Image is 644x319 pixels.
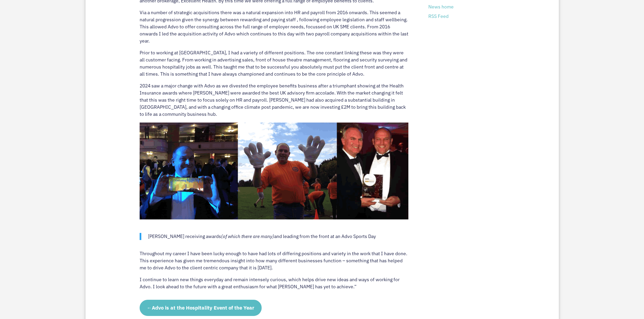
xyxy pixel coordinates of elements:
a: RSS Feed [428,13,449,19]
span: Advo is at the Hospitality Event of the Year [152,304,254,311]
a: News home [428,4,454,10]
span: ← [147,304,152,311]
p: [PERSON_NAME] receiving awards and leading from the front at an Advo Sports Day [148,233,408,240]
p: 2024 saw a major change with Advo as we divested the employee benefits business after a triumphan... [140,82,408,123]
p: Prior to working at [GEOGRAPHIC_DATA], I had a variety of different positions. The one constant l... [140,49,408,82]
p: I continue to learn new things everyday and remain intensely curious, which helps drive new ideas... [140,276,408,290]
em: (of which there are many) [221,233,274,239]
p: Via a number of strategic acquisitions there was a natural expansion into HR and payroll from 201... [140,9,408,49]
p: Throughout my career I have been lucky enough to have had lots of differing positions and variety... [140,250,408,276]
a: ←Advo is at the Hospitality Event of the Year [140,300,262,316]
